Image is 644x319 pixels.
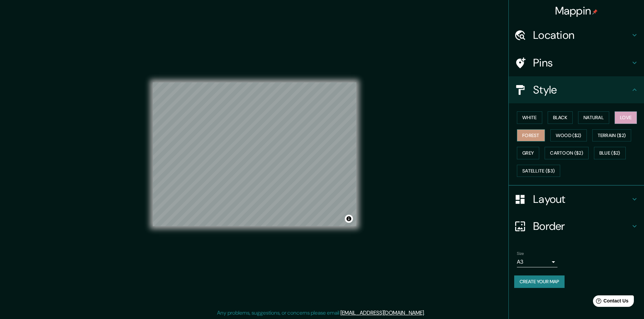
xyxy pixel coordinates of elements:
p: Any problems, suggestions, or concerns please email . [217,309,425,317]
button: Grey [517,147,539,159]
button: Blue ($2) [594,147,626,159]
div: Location [509,22,644,49]
button: White [517,111,542,124]
div: Layout [509,186,644,213]
iframe: Help widget launcher [584,293,637,312]
button: Forest [517,129,545,142]
button: Love [615,111,637,124]
button: Wood ($2) [550,129,587,142]
h4: Pins [533,56,630,70]
h4: Mappin [555,4,598,18]
button: Satellite ($3) [517,165,560,177]
div: Style [509,76,644,103]
h4: Layout [533,192,630,206]
div: A3 [517,257,557,267]
img: pin-icon.png [592,9,598,15]
canvas: Map [153,82,356,226]
div: . [425,309,426,317]
button: Cartoon ($2) [545,147,589,159]
button: Black [548,111,573,124]
button: Create your map [514,275,565,288]
h4: Location [533,28,630,42]
button: Natural [578,111,609,124]
div: . [426,309,427,317]
div: Pins [509,49,644,76]
div: Border [509,213,644,240]
button: Terrain ($2) [592,129,631,142]
a: [EMAIL_ADDRESS][DOMAIN_NAME] [340,309,424,316]
h4: Style [533,83,630,97]
button: Toggle attribution [345,215,353,223]
label: Size [517,251,524,257]
h4: Border [533,219,630,233]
